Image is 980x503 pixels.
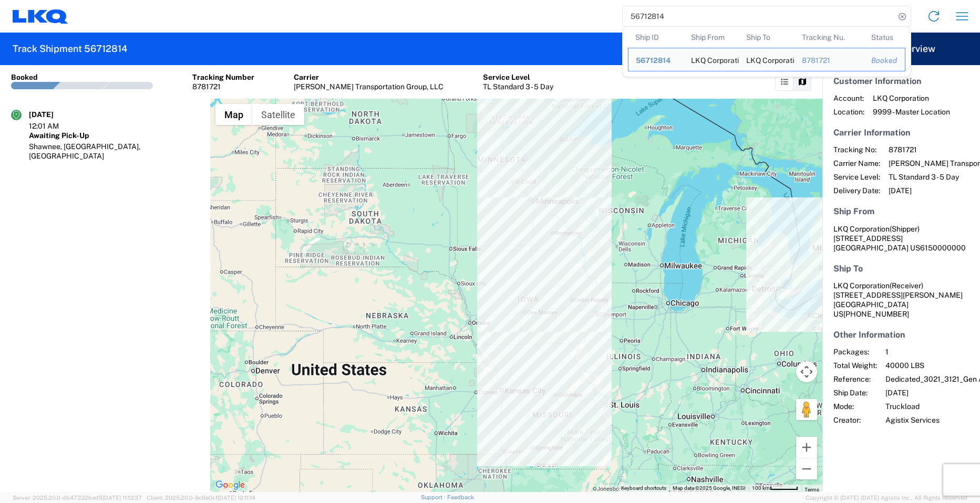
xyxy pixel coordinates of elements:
span: [DATE] 12:11:14 [218,495,255,501]
span: [PHONE_NUMBER] [843,310,909,318]
span: Tracking No: [833,145,880,154]
button: Drag Pegman onto the map to open Street View [796,399,817,420]
a: Open this area in Google Maps (opens a new window) [213,478,247,492]
span: Map data ©2025 Google, INEGI [673,485,746,491]
th: Ship ID [628,27,684,48]
button: Show street map [215,104,252,125]
span: 9999 - Master Location [873,107,950,117]
span: Total Weight: [833,361,877,370]
button: Zoom in [796,437,817,458]
div: [DATE] [29,110,81,119]
span: Server: 2025.20.0-db47332bad5 [13,495,142,501]
span: Ship Date: [833,388,877,397]
div: Service Level [483,72,553,82]
h5: Customer Information [833,76,969,86]
h5: Ship From [833,206,969,216]
address: [PERSON_NAME][GEOGRAPHIC_DATA] US [833,281,969,319]
a: Terms [804,487,819,492]
span: Service Level: [833,172,880,182]
button: Map camera controls [796,361,817,382]
th: Status [864,27,905,48]
button: Show satellite imagery [252,104,304,125]
span: 100 km [752,485,770,491]
span: Location: [833,107,864,117]
button: Map Scale: 100 km per 50 pixels [749,485,801,492]
button: Keyboard shortcuts [621,485,666,492]
span: LKQ Corporation [833,225,890,233]
div: [PERSON_NAME] Transportation Group, LLC [294,82,443,91]
input: Shipment, tracking or reference number [623,6,895,26]
div: LKQ Corporation [691,48,732,71]
span: [STREET_ADDRESS] [833,234,903,243]
img: Google [213,478,247,492]
div: TL Standard 3 - 5 Day [483,82,553,91]
div: 8781721 [802,56,857,65]
span: Reference: [833,374,877,384]
span: Creator: [833,415,877,425]
span: Copyright © [DATE]-[DATE] Agistix Inc., All Rights Reserved [806,493,967,502]
div: 56712814 [636,56,676,65]
span: [DATE] 11:13:37 [102,495,142,501]
div: Shawnee, [GEOGRAPHIC_DATA], [GEOGRAPHIC_DATA] [29,142,199,161]
span: Client: 2025.20.0-8c6e0cf [147,495,255,501]
th: Ship From [684,27,739,48]
div: 12:01 AM [29,121,81,131]
h5: Carrier Information [833,128,969,138]
button: Zoom out [796,458,817,479]
span: LKQ Corporation [873,93,950,103]
div: LKQ Corporation [746,48,787,71]
span: Account: [833,93,864,103]
table: Search Results [628,27,911,77]
span: Carrier Name: [833,159,880,168]
span: (Receiver) [890,281,923,290]
span: Delivery Date: [833,186,880,195]
a: Support [421,494,447,500]
div: Awaiting Pick-Up [29,131,199,140]
th: Ship To [739,27,795,48]
h5: Ship To [833,264,969,274]
h2: Track Shipment 56712814 [13,43,127,55]
th: Tracking Nu. [795,27,864,48]
span: Mode: [833,402,877,411]
span: 56712814 [636,56,670,65]
div: Tracking Number [192,72,254,82]
div: 8781721 [192,82,254,91]
span: Packages: [833,347,877,357]
a: Feedback [447,494,474,500]
div: Carrier [294,72,443,82]
span: 6150000000 [920,244,966,252]
address: [GEOGRAPHIC_DATA] US [833,224,969,253]
h5: Other Information [833,330,969,340]
span: (Shipper) [890,225,920,233]
div: Booked [871,56,898,65]
span: LKQ Corporation [STREET_ADDRESS] [833,281,923,299]
div: Booked [11,72,38,82]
